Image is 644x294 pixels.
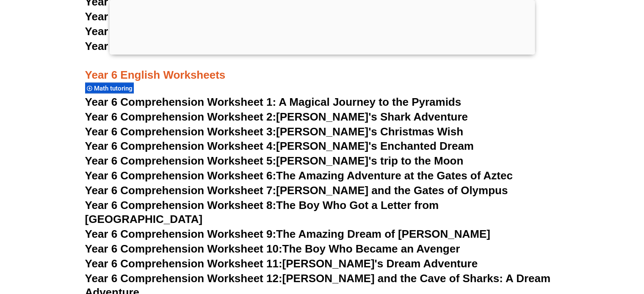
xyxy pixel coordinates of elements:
[85,198,439,225] a: Year 6 Comprehension Worksheet 8:The Boy Who Got a Letter from [GEOGRAPHIC_DATA]
[85,40,196,52] span: Year 5 Worksheet 26:
[85,10,283,23] a: Year 5 Worksheet 24:Dialogue Writing
[85,139,474,152] a: Year 6 Comprehension Worksheet 4:[PERSON_NAME]'s Enchanted Dream
[85,110,276,123] span: Year 6 Comprehension Worksheet 2:
[85,242,282,255] span: Year 6 Comprehension Worksheet 10:
[85,198,276,211] span: Year 6 Comprehension Worksheet 8:
[85,25,196,38] span: Year 5 Worksheet 25:
[85,227,490,240] a: Year 6 Comprehension Worksheet 9:The Amazing Dream of [PERSON_NAME]
[85,154,276,167] span: Year 6 Comprehension Worksheet 5:
[94,84,135,92] span: Math tutoring
[85,54,559,83] h3: Year 6 English Worksheets
[85,25,296,38] a: Year 5 Worksheet 25:Descriptive Writing
[85,184,508,196] a: Year 6 Comprehension Worksheet 7:[PERSON_NAME] and the Gates of Olympus
[85,82,134,93] div: Math tutoring
[85,184,276,196] span: Year 6 Comprehension Worksheet 7:
[85,257,478,269] a: Year 6 Comprehension Worksheet 11:[PERSON_NAME]'s Dream Adventure
[85,110,468,123] a: Year 6 Comprehension Worksheet 2:[PERSON_NAME]'s Shark Adventure
[503,199,644,294] iframe: Chat Widget
[85,272,282,284] span: Year 6 Comprehension Worksheet 12:
[85,10,196,23] span: Year 5 Worksheet 24:
[85,169,276,181] span: Year 6 Comprehension Worksheet 6:
[85,125,276,137] span: Year 6 Comprehension Worksheet 3:
[85,95,462,108] a: Year 6 Comprehension Worksheet 1: A Magical Journey to the Pyramids
[85,125,464,137] a: Year 6 Comprehension Worksheet 3:[PERSON_NAME]'s Christmas Wish
[85,242,460,255] a: Year 6 Comprehension Worksheet 10:The Boy Who Became an Avenger
[85,227,276,240] span: Year 6 Comprehension Worksheet 9:
[85,169,513,181] a: Year 6 Comprehension Worksheet 6:The Amazing Adventure at the Gates of Aztec
[85,139,276,152] span: Year 6 Comprehension Worksheet 4:
[85,40,316,52] a: Year 5 Worksheet 26:Synonym Word Choice
[85,154,464,167] a: Year 6 Comprehension Worksheet 5:[PERSON_NAME]'s trip to the Moon
[85,257,282,269] span: Year 6 Comprehension Worksheet 11:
